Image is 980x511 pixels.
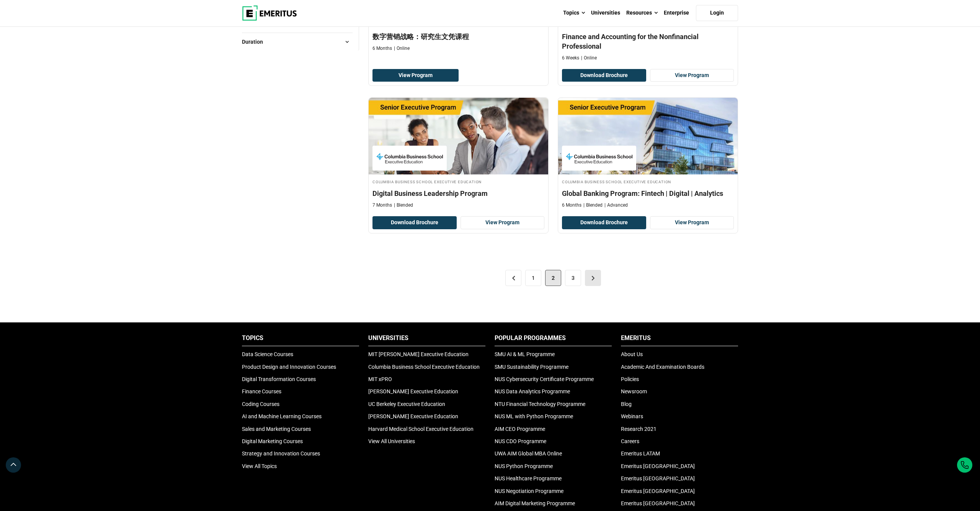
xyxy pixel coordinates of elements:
a: NUS Healthcare Programme [495,475,562,481]
a: 1 [525,270,541,286]
a: NTU Financial Technology Programme [495,401,585,407]
a: NUS ML with Python Programme [495,413,573,419]
p: 6 Months [372,45,392,52]
a: MIT xPRO [368,376,392,382]
a: NUS Negotiation Programme [495,488,563,494]
a: View Program [461,216,545,229]
a: UC Berkeley Executive Education [368,401,445,407]
a: NUS Cybersecurity Certificate Programme [495,376,594,382]
span: 2 [545,270,561,286]
a: View Program [372,69,459,82]
p: Blended [583,202,603,209]
a: NUS CDO Programme [495,438,546,444]
a: View Program [650,216,734,229]
a: MIT [PERSON_NAME] Executive Education [368,351,469,357]
a: Digital Marketing Courses [242,438,303,444]
a: Research 2021 [621,426,657,432]
a: Finance Courses [242,388,281,394]
a: NUS Data Analytics Programme [495,388,570,394]
a: Strategy and Innovation Courses [242,450,320,457]
a: Webinars [621,413,643,419]
p: 6 Months [562,202,581,209]
h4: Global Banking Program: Fintech | Digital | Analytics [562,189,734,198]
span: Duration [242,38,269,46]
img: Columbia Business School Executive Education [566,150,632,167]
a: SMU AI & ML Programme [495,351,555,357]
p: 7 Months [372,202,392,209]
a: [PERSON_NAME] Executive Education [368,413,458,419]
h4: Digital Business Leadership Program [372,189,544,198]
a: Emeritus [GEOGRAPHIC_DATA] [621,475,695,481]
a: Login [696,5,738,21]
img: Columbia Business School Executive Education [376,150,443,167]
img: Digital Business Leadership Program | Online Leadership Course [369,98,548,174]
p: Advanced [604,202,628,209]
a: View All Topics [242,463,277,469]
h4: 数字营销战略：研究生文凭课程 [372,32,544,41]
a: UWA AIM Global MBA Online [495,450,562,457]
a: View Program [650,69,734,82]
a: < [505,270,521,286]
a: Leadership Course by Columbia Business School Executive Education - Columbia Business School Exec... [369,98,548,212]
button: Download Brochure [372,216,457,229]
a: Policies [621,376,639,382]
a: SMU Sustainability Programme [495,364,568,370]
p: Online [581,55,597,61]
p: 6 Weeks [562,55,579,61]
h4: Columbia Business School Executive Education [562,178,734,185]
a: Emeritus [GEOGRAPHIC_DATA] [621,463,695,469]
a: Data Science Courses [242,351,293,357]
a: Sales and Marketing Courses [242,426,311,432]
a: Academic And Examination Boards [621,364,704,370]
a: Emeritus LATAM [621,450,660,457]
a: Digital Transformation Courses [242,376,316,382]
a: Harvard Medical School Executive Education [368,426,474,432]
a: [PERSON_NAME] Executive Education [368,388,458,394]
a: About Us [621,351,643,357]
a: Blog [621,401,632,407]
a: Product Design and Innovation Courses [242,364,336,370]
p: Blended [394,202,413,209]
a: Careers [621,438,639,444]
a: > [585,270,601,286]
button: Download Brochure [562,216,646,229]
a: 3 [565,270,581,286]
img: Global Banking Program: Fintech | Digital | Analytics | Online Leadership Course [558,98,738,174]
p: Online [394,45,410,52]
h4: Finance and Accounting for the Nonfinancial Professional [562,32,734,51]
a: Coding Courses [242,401,279,407]
h4: Columbia Business School Executive Education [372,178,544,185]
a: AIM Digital Marketing Programme [495,500,575,506]
a: View All Universities [368,438,415,444]
a: NUS Python Programme [495,463,553,469]
button: Download Brochure [562,69,646,82]
a: Columbia Business School Executive Education [368,364,480,370]
a: AIM CEO Programme [495,426,545,432]
a: Newsroom [621,388,647,394]
a: Leadership Course by Columbia Business School Executive Education - Columbia Business School Exec... [558,98,738,212]
button: Duration [242,36,353,48]
a: Emeritus [GEOGRAPHIC_DATA] [621,488,695,494]
a: AI and Machine Learning Courses [242,413,322,419]
a: Emeritus [GEOGRAPHIC_DATA] [621,500,695,506]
